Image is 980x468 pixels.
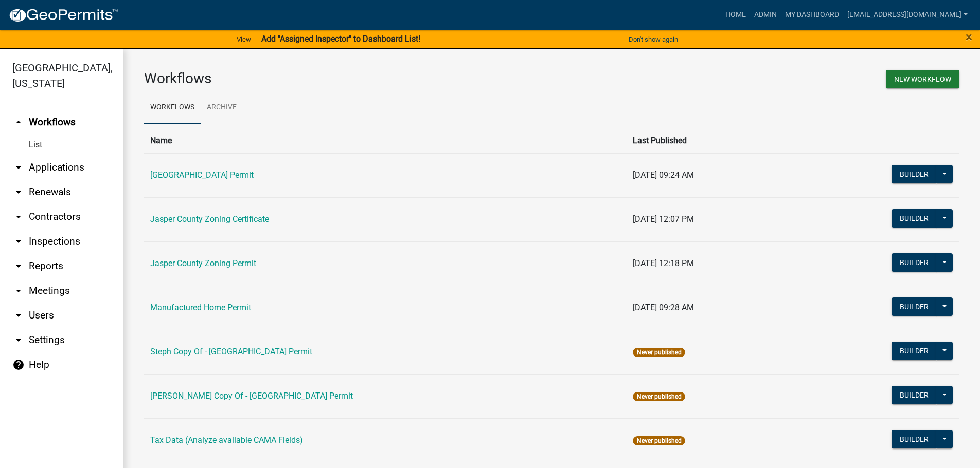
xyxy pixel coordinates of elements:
button: Builder [892,253,937,272]
span: [DATE] 12:07 PM [633,214,694,224]
a: Home [721,5,750,25]
a: Manufactured Home Permit [150,303,251,312]
button: Builder [892,297,937,316]
span: Never published [633,392,685,401]
a: Workflows [144,91,201,124]
a: Jasper County Zoning Permit [150,258,256,268]
th: Name [144,128,627,153]
button: Don't show again [625,31,682,48]
span: Never published [633,348,685,357]
i: arrow_drop_down [12,285,25,297]
a: My Dashboard [781,5,843,25]
i: arrow_drop_down [12,260,25,272]
th: Last Published [627,128,792,153]
button: Close [966,31,972,43]
a: Jasper County Zoning Certificate [150,214,269,224]
a: [GEOGRAPHIC_DATA] Permit [150,170,254,180]
span: [DATE] 12:18 PM [633,258,694,268]
button: Builder [892,430,937,448]
a: Steph Copy Of - [GEOGRAPHIC_DATA] Permit [150,347,312,357]
i: arrow_drop_down [12,161,25,174]
i: arrow_drop_up [12,116,25,128]
button: Builder [892,342,937,360]
a: View [233,31,255,48]
i: arrow_drop_down [12,235,25,248]
a: Admin [750,5,781,25]
h3: Workflows [144,70,544,87]
a: Tax Data (Analyze available CAMA Fields) [150,435,303,445]
span: Never published [633,436,685,445]
button: Builder [892,165,937,183]
i: arrow_drop_down [12,186,25,198]
button: New Workflow [886,70,959,88]
strong: Add "Assigned Inspector" to Dashboard List! [261,34,420,44]
span: [DATE] 09:28 AM [633,303,694,312]
i: arrow_drop_down [12,211,25,223]
a: Archive [201,91,243,124]
a: [PERSON_NAME] Copy Of - [GEOGRAPHIC_DATA] Permit [150,391,353,401]
span: × [966,30,972,44]
a: [EMAIL_ADDRESS][DOMAIN_NAME] [843,5,972,25]
button: Builder [892,386,937,404]
i: arrow_drop_down [12,309,25,322]
i: help [12,359,25,371]
i: arrow_drop_down [12,334,25,346]
button: Builder [892,209,937,228]
span: [DATE] 09:24 AM [633,170,694,180]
